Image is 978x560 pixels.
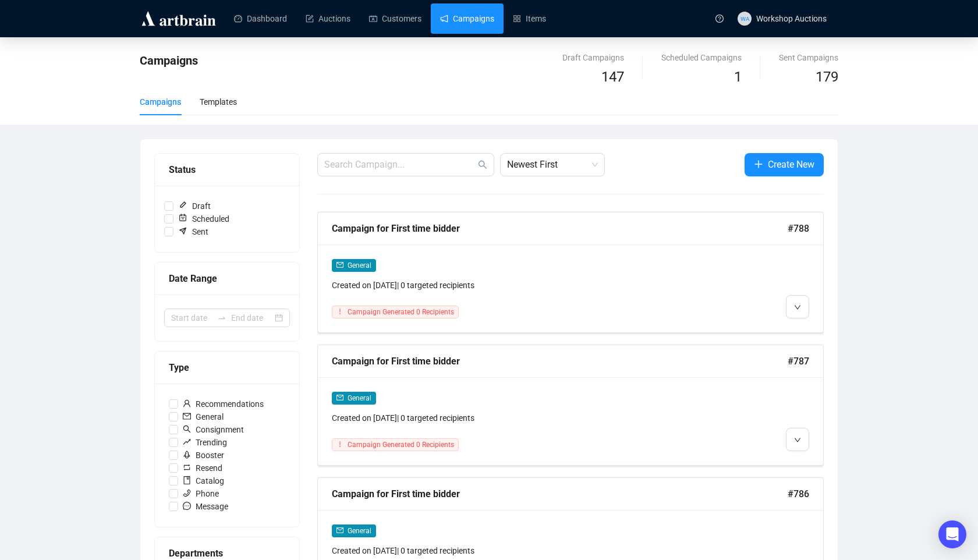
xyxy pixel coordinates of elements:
span: mail [336,394,343,401]
div: Campaign for First time bidder [332,354,788,368]
span: #787 [788,354,809,368]
span: mail [183,412,191,420]
span: mail [336,261,343,268]
span: down [794,304,801,311]
span: Consignment [178,423,249,436]
span: Scheduled [173,212,234,225]
div: Open Intercom Messenger [938,520,966,548]
div: Status [169,162,285,177]
span: to [217,313,226,322]
span: Draft [173,200,215,212]
input: Start date [171,311,212,324]
button: Create New [745,153,824,176]
span: down [794,437,801,444]
span: mail [336,527,343,534]
span: question-circle [715,15,724,23]
span: General [178,410,228,423]
span: WA [740,13,749,23]
div: Templates [200,95,237,108]
span: 179 [816,69,838,85]
a: Campaign for First time bidder#788mailGeneralCreated on [DATE]| 0 targeted recipientsexclamationC... [317,212,824,333]
span: Message [178,500,233,513]
span: rise [183,438,191,446]
span: plus [754,160,763,169]
input: Search Campaign... [324,158,476,172]
a: Auctions [306,3,350,34]
img: logo [140,9,218,28]
span: Workshop Auctions [756,14,827,23]
span: General [348,527,371,535]
span: Recommendations [178,398,268,410]
span: book [183,476,191,484]
span: Resend [178,462,227,474]
span: Catalog [178,474,229,487]
span: Booster [178,449,229,462]
div: Campaign for First time bidder [332,487,788,501]
span: search [478,160,487,169]
a: Customers [369,3,421,34]
span: Campaigns [140,54,198,68]
span: 147 [601,69,624,85]
span: exclamation [336,441,343,448]
span: user [183,399,191,407]
span: Create New [768,157,814,172]
div: Date Range [169,271,285,286]
span: message [183,502,191,510]
span: General [348,394,371,402]
span: Trending [178,436,232,449]
span: Newest First [507,154,598,176]
a: Campaign for First time bidder#787mailGeneralCreated on [DATE]| 0 targeted recipientsexclamationC... [317,345,824,466]
div: Campaigns [140,95,181,108]
span: #786 [788,487,809,501]
span: phone [183,489,191,497]
div: Type [169,360,285,375]
span: exclamation [336,308,343,315]
div: Scheduled Campaigns [661,51,742,64]
div: Created on [DATE] | 0 targeted recipients [332,412,688,424]
span: rocket [183,451,191,459]
input: End date [231,311,272,324]
div: Draft Campaigns [562,51,624,64]
div: Created on [DATE] | 0 targeted recipients [332,279,688,292]
span: Phone [178,487,224,500]
span: Campaign Generated 0 Recipients [348,441,454,449]
span: search [183,425,191,433]
div: Created on [DATE] | 0 targeted recipients [332,544,688,557]
div: Sent Campaigns [779,51,838,64]
span: #788 [788,221,809,236]
a: Campaigns [440,3,494,34]
a: Items [513,3,546,34]
span: retweet [183,463,191,472]
span: 1 [734,69,742,85]
span: Sent [173,225,213,238]
div: Campaign for First time bidder [332,221,788,236]
span: swap-right [217,313,226,322]
span: General [348,261,371,270]
a: Dashboard [234,3,287,34]
span: Campaign Generated 0 Recipients [348,308,454,316]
